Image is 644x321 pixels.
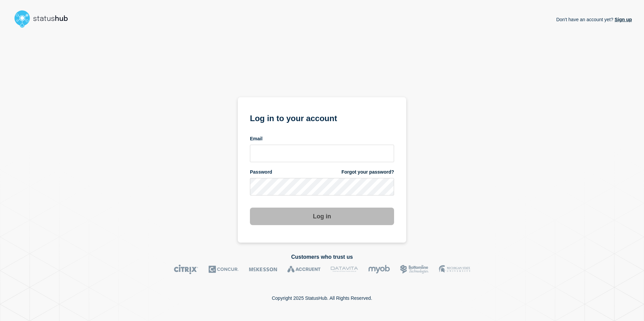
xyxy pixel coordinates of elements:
h2: Customers who trust us [12,254,632,260]
a: Sign up [613,17,632,22]
button: Log in [250,208,394,225]
a: Forgot your password? [342,169,394,175]
h1: Log in to your account [250,111,394,124]
p: Copyright 2025 StatusHub. All Rights Reserved. [272,295,372,301]
img: DataVita logo [331,264,358,274]
span: Password [250,169,272,175]
img: myob logo [368,264,390,274]
img: Accruent logo [287,264,321,274]
img: StatusHub logo [12,8,76,30]
img: McKesson logo [249,264,277,274]
img: Citrix logo [174,264,198,274]
img: Concur logo [208,264,239,274]
img: MSU logo [439,264,470,274]
span: Email [250,136,262,142]
p: Don't have an account yet? [556,11,632,28]
img: Bottomline logo [400,264,429,274]
input: password input [250,178,394,195]
input: email input [250,145,394,162]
